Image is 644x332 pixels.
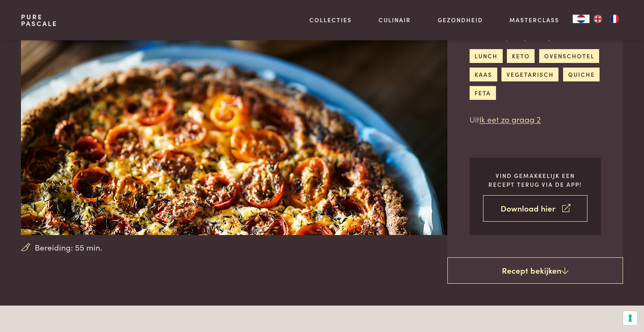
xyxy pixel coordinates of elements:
[21,13,57,27] a: PurePascale
[379,16,411,24] a: Culinair
[573,15,589,23] a: NL
[470,86,496,100] a: feta
[501,68,558,81] a: vegetarisch
[438,16,483,24] a: Gezondheid
[479,113,541,125] a: Ik eet zo graag 2
[539,49,599,63] a: ovenschotel
[589,15,623,23] ul: Language list
[309,16,352,24] a: Collecties
[470,68,497,81] a: kaas
[447,257,623,284] a: Recept bekijken
[470,49,502,63] a: lunch
[589,15,606,23] a: EN
[573,15,623,23] aside: Language selected: Nederlands
[35,241,102,254] span: Bereiding: 55 min.
[573,15,589,23] div: Language
[483,195,587,222] a: Download hier
[563,68,600,81] a: quiche
[606,15,623,23] a: FR
[507,49,535,63] a: keto
[483,171,587,188] p: Vind gemakkelijk een recept terug via de app!
[470,113,601,125] p: Uit
[623,311,637,325] button: Uw voorkeuren voor toestemming voor trackingtechnologieën
[509,16,559,24] a: Masterclass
